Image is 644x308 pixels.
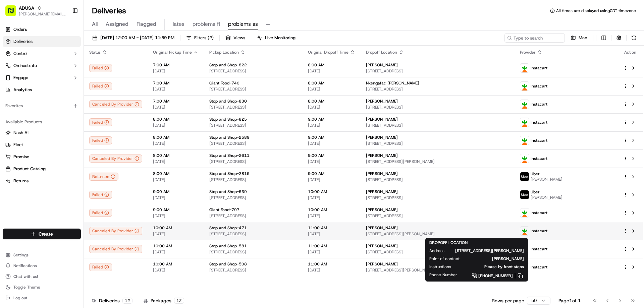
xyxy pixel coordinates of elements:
div: Failed [89,64,112,72]
span: Stop and Shop-471 [209,225,247,231]
button: Filters(2) [183,33,217,43]
p: Rows per page [492,297,524,304]
button: Canceled By Provider [89,155,142,163]
div: Action [623,50,637,55]
div: Canceled By Provider [89,100,142,108]
a: Analytics [3,84,81,95]
button: Canceled By Provider [89,245,142,253]
span: [STREET_ADDRESS] [366,123,509,128]
a: 📗Knowledge Base [4,95,54,107]
button: Canceled By Provider [89,227,142,235]
span: Analytics [13,87,32,93]
span: Provider [520,50,536,55]
span: [STREET_ADDRESS] [366,195,509,200]
button: Returns [3,176,81,186]
img: profile_instacart_ahold_partner.png [520,227,529,235]
span: 8:00 AM [153,171,199,176]
span: 10:00 AM [153,261,199,267]
span: [STREET_ADDRESS] [366,68,509,74]
span: [DATE] [308,231,355,237]
button: Create [3,229,81,239]
span: Uber [531,171,540,177]
span: [DATE] [153,68,199,74]
a: Fleet [5,142,78,148]
img: profile_instacart_ahold_partner.png [520,100,529,109]
span: Nkengafac [PERSON_NAME] [366,80,419,86]
input: Got a question? Start typing here... [17,43,121,50]
button: Fleet [3,139,81,150]
span: Knowledge Base [13,97,51,104]
p: Welcome 👋 [7,27,122,38]
span: [DATE] [308,177,355,182]
span: Notifications [13,263,37,268]
div: Failed [89,136,112,144]
span: Instacart [531,246,547,252]
span: Fleet [13,142,23,148]
span: [DATE] [308,141,355,146]
span: [PERSON_NAME] [366,171,398,176]
button: Engage [3,72,81,83]
span: Stop and Shop-539 [209,189,247,194]
span: Stop and Shop-822 [209,62,247,68]
span: Instacart [531,120,547,125]
span: Stop and Shop-830 [209,99,247,104]
span: 10:00 AM [153,225,199,231]
span: 11:00 AM [308,261,355,267]
div: 💻 [57,98,62,103]
span: problems fl [193,20,220,28]
span: Point of contact [429,256,460,261]
button: Settings [3,250,81,260]
div: Failed [89,263,112,271]
span: Instacart [531,156,547,161]
span: Live Monitoring [265,35,296,41]
span: [PERSON_NAME] [366,261,398,267]
span: [DATE] 12:00 AM - [DATE] 11:59 PM [100,35,174,41]
span: [DATE] [153,249,199,255]
img: profile_instacart_ahold_partner.png [520,154,529,163]
button: Refresh [629,33,639,43]
span: 7:00 AM [153,62,199,68]
span: [DATE] [153,195,199,200]
span: [PERSON_NAME] [366,207,398,212]
span: [STREET_ADDRESS] [209,68,297,74]
span: 10:00 AM [308,189,355,194]
div: Page 1 of 1 [558,297,581,304]
span: [PERSON_NAME] [470,256,524,261]
div: Failed [89,118,112,126]
span: Orchestrate [13,63,37,69]
span: Uber [531,189,540,195]
span: Phone Number [429,272,457,278]
a: Promise [5,154,78,160]
span: Engage [13,75,28,81]
span: 9:00 AM [308,117,355,122]
span: Address [429,248,444,253]
img: profile_instacart_ahold_partner.png [520,136,529,145]
span: All times are displayed using CDT timezone [556,8,636,13]
div: 12 [122,298,132,304]
span: [DATE] [308,195,355,200]
input: Type to search [504,33,565,43]
button: ADUSA[PERSON_NAME][EMAIL_ADDRESS][PERSON_NAME][DOMAIN_NAME] [3,3,69,19]
span: [PERSON_NAME] [366,62,398,68]
span: [DATE] [153,267,199,273]
span: Instructions [429,264,451,269]
span: 9:00 AM [308,135,355,140]
span: [DATE] [308,159,355,164]
span: problems ss [228,20,258,28]
span: ( 2 ) [208,35,214,41]
span: [STREET_ADDRESS] [209,159,297,164]
span: Pylon [67,114,81,119]
span: Returns [13,178,29,184]
span: [STREET_ADDRESS] [209,177,297,182]
span: [PERSON_NAME] [366,99,398,104]
span: [DATE] [153,123,199,128]
span: Stop and Shop-2611 [209,153,250,158]
span: [DATE] [308,123,355,128]
span: [PERSON_NAME] [366,189,398,194]
button: Log out [3,293,81,303]
span: [STREET_ADDRESS] [366,105,509,110]
span: [STREET_ADDRESS] [366,141,509,146]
